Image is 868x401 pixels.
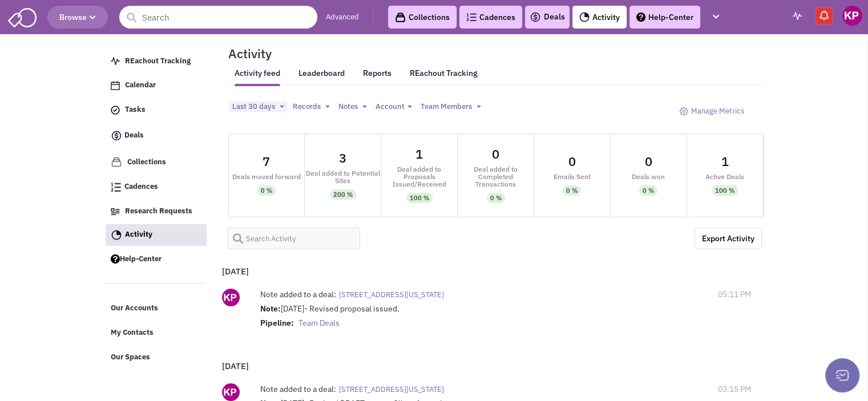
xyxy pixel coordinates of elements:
[105,322,206,344] a: My Contacts
[611,173,687,180] div: Deals won
[105,124,206,148] a: Deals
[333,189,353,200] div: 200 %
[105,249,206,270] a: Help-Center
[376,102,405,111] span: Account
[673,101,750,122] a: Manage Metrics
[222,266,249,277] b: [DATE]
[260,318,294,328] strong: Pipeline:
[111,303,158,313] span: Our Accounts
[105,201,206,222] a: Research Requests
[47,6,108,29] button: Browse
[105,298,206,319] a: Our Accounts
[229,101,288,113] button: Last 30 days
[459,6,522,29] a: Cadences
[629,6,700,29] a: Help-Center
[421,102,472,111] span: Team Members
[111,81,120,90] img: Calendar.png
[260,303,281,314] strong: Note:
[326,12,359,23] a: Advanced
[695,228,762,249] a: Export the below as a .XLSX spreadsheet
[687,173,763,180] div: Active Deals
[410,193,429,203] div: 100 %
[305,169,381,184] div: Deal added to Potential Sites
[127,157,166,167] span: Collections
[105,151,206,173] a: Collections
[105,176,206,198] a: Cadences
[566,185,578,196] div: 0 %
[372,101,415,113] button: Account
[125,206,192,216] span: Research Requests
[458,165,534,188] div: Deal added to Completed Transactions
[260,289,336,300] label: Note added to a deal:
[339,290,444,299] span: [STREET_ADDRESS][US_STATE]
[105,51,206,72] a: REachout Tracking
[263,155,270,168] div: 7
[222,289,240,306] img: ny_GipEnDU-kinWYCc5EwQ.png
[293,102,321,111] span: Records
[568,155,576,168] div: 0
[111,183,121,192] img: Cadences_logo.png
[388,6,457,29] a: Collections
[125,56,191,66] span: REachout Tracking
[229,173,305,180] div: Deals moved forward
[124,182,158,192] span: Cadences
[227,228,361,249] input: Search Activity
[111,230,122,240] img: Activity.png
[395,12,406,23] img: icon-collection-lavender-black.svg
[111,328,154,338] span: My Contacts
[466,13,477,21] img: Cadences_logo.png
[534,173,610,180] div: Emails Sent
[105,99,206,121] a: Tasks
[298,68,345,86] a: Leaderboard
[125,229,152,239] span: Activity
[125,105,146,115] span: Tasks
[222,361,249,371] b: [DATE]
[111,254,120,264] img: help.png
[111,129,122,143] img: icon-deals.svg
[222,383,240,401] img: ny_GipEnDU-kinWYCc5EwQ.png
[261,185,272,196] div: 0 %
[232,102,275,111] span: Last 30 days
[530,10,541,24] img: icon-deals.svg
[339,384,444,394] span: [STREET_ADDRESS][US_STATE]
[111,208,120,215] img: Research.png
[59,12,96,22] span: Browse
[111,156,122,168] img: icon-collection-lavender.png
[214,48,272,59] h2: Activity
[572,6,627,29] a: Activity
[260,303,665,331] div: [DATE]- Revised proposal issued.
[492,148,499,160] div: 0
[363,68,391,86] a: Reports
[715,185,734,196] div: 100 %
[106,224,207,246] a: Activity
[636,13,645,22] img: help.png
[381,165,457,188] div: Deal added to Proposals Issued/Received
[105,347,206,368] a: Our Spaces
[335,101,370,113] button: Notes
[289,101,333,113] button: Records
[679,107,688,116] img: octicon_gear-24.png
[8,6,37,27] img: SmartAdmin
[490,193,502,203] div: 0 %
[842,6,862,26] img: Keypoint Partners
[718,289,751,300] span: 05:11 PM
[417,101,485,113] button: Team Members
[119,6,317,29] input: Search
[718,383,751,395] span: 03:15 PM
[721,155,729,168] div: 1
[645,155,652,168] div: 0
[111,106,120,115] img: icon-tasks.png
[643,185,654,196] div: 0 %
[105,75,206,96] a: Calendar
[338,102,358,111] span: Notes
[125,80,156,90] span: Calendar
[298,318,340,328] span: Team Deals
[235,68,280,86] a: Activity feed
[410,61,478,85] a: REachout Tracking
[530,10,565,24] a: Deals
[111,352,150,362] span: Our Spaces
[339,152,346,164] div: 3
[260,383,336,395] label: Note added to a deal:
[415,148,423,160] div: 1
